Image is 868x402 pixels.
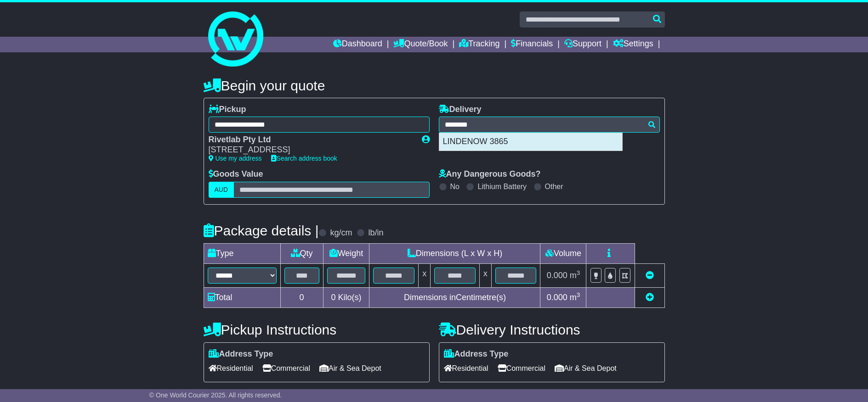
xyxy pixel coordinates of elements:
[646,293,654,302] a: Add new item
[209,349,273,359] label: Address Type
[444,361,488,375] span: Residential
[369,287,540,307] td: Dimensions in Centimetre(s)
[564,37,601,52] a: Support
[545,182,563,191] label: Other
[613,37,653,52] a: Settings
[555,361,617,375] span: Air & Sea Depot
[444,349,509,359] label: Address Type
[439,117,660,133] typeahead: Please provide city
[209,361,253,375] span: Residential
[547,271,567,280] span: 0.000
[577,269,580,276] sup: 3
[439,105,482,115] label: Delivery
[280,243,323,263] td: Qty
[209,145,413,155] div: [STREET_ADDRESS]
[511,37,553,52] a: Financials
[333,37,382,52] a: Dashboard
[439,133,622,151] div: LINDENOW 3865
[271,155,337,162] a: Search address book
[209,105,246,115] label: Pickup
[209,169,263,179] label: Goods Value
[369,243,540,263] td: Dimensions (L x W x H)
[209,135,413,145] div: Rivetlab Pty Ltd
[419,263,431,287] td: x
[577,291,580,298] sup: 3
[498,361,545,375] span: Commercial
[319,361,381,375] span: Air & Sea Depot
[262,361,310,375] span: Commercial
[540,243,586,263] td: Volume
[323,287,369,307] td: Kilo(s)
[459,37,499,52] a: Tracking
[149,391,282,399] span: © One World Courier 2025. All rights reserved.
[450,182,460,191] label: No
[439,169,541,179] label: Any Dangerous Goods?
[209,182,234,198] label: AUD
[280,287,323,307] td: 0
[204,243,280,263] td: Type
[477,182,527,191] label: Lithium Battery
[331,293,335,302] span: 0
[204,78,665,93] h4: Begin your quote
[204,223,319,238] h4: Package details |
[368,228,383,238] label: lb/in
[570,293,580,302] span: m
[547,293,567,302] span: 0.000
[570,271,580,280] span: m
[439,322,665,337] h4: Delivery Instructions
[209,155,262,162] a: Use my address
[204,287,280,307] td: Total
[479,263,491,287] td: x
[204,322,430,337] h4: Pickup Instructions
[393,37,448,52] a: Quote/Book
[646,271,654,280] a: Remove this item
[330,228,352,238] label: kg/cm
[323,243,369,263] td: Weight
